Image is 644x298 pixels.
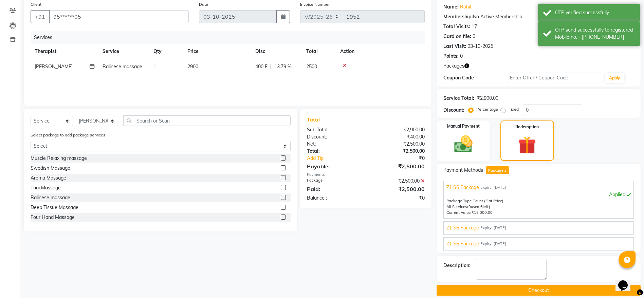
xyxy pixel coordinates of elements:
th: Action [336,44,425,59]
span: 6 [480,204,483,209]
div: Card on file: [443,33,471,40]
input: Search or Scan [123,115,291,126]
div: Balance : [302,194,366,202]
div: Discount: [302,133,366,141]
div: ₹400.00 [366,133,430,141]
div: ₹2,500.00 [366,185,430,193]
div: 17 [472,23,477,30]
span: Package Type: [446,199,473,203]
div: Points: [443,53,459,60]
div: ₹2,500.00 [366,162,430,170]
span: ₹15,000.00 [472,210,493,215]
div: Discount: [443,107,464,114]
th: Service [98,44,149,59]
div: Total: [302,148,366,155]
span: 1 [153,63,156,70]
span: | [270,63,272,70]
span: 2500 [306,63,317,70]
div: Four Hand Massage [31,214,75,221]
div: Deep Tissue Massage [31,204,78,211]
span: Expiry: [DATE] [480,241,506,247]
div: Sub Total: [302,126,366,133]
span: (0 [467,204,471,209]
span: 13.79 % [274,63,292,70]
button: Apply [605,73,624,83]
img: _cash.svg [448,133,478,155]
span: Z1 S6 Package [446,240,479,247]
button: Checkout [437,285,641,296]
input: Enter Offer / Coupon Code [507,73,602,83]
div: Applied [446,191,631,198]
div: 03-10-2025 [467,43,493,50]
div: OTP send successfully to registered Mobile no. - 919535229905 [555,26,635,41]
div: No Active Membership [443,13,634,20]
span: 2900 [187,63,198,70]
div: Aroma Massage [31,174,66,182]
th: Price [183,44,251,59]
div: ₹2,500.00 [366,178,430,185]
div: Last Visit: [443,43,466,50]
div: Muscle Relaxing massage [31,155,87,162]
button: +91 [31,10,50,23]
label: Client [31,1,41,7]
span: used, left) [467,204,490,209]
div: Balinese massage [31,194,70,201]
th: Disc [251,44,302,59]
div: Thai Massage [31,184,61,191]
th: Qty [149,44,183,59]
div: Name: [443,3,459,11]
label: Redemption [515,124,539,130]
img: _gift.svg [513,134,541,156]
th: Total [302,44,336,59]
span: 3 [503,169,507,173]
label: Invoice Number [300,1,330,7]
span: Package [486,166,509,174]
iframe: chat widget [615,271,637,291]
label: Percentage [476,106,498,112]
span: Z1 S6 Package [446,224,479,231]
span: Count (Flat Price) [473,199,503,203]
input: Search by Name/Mobile/Email/Code [49,10,189,23]
div: ₹2,900.00 [366,126,430,133]
div: ₹2,900.00 [477,95,498,102]
div: Coupon Code [443,74,507,81]
div: Membership: [443,13,473,20]
span: [PERSON_NAME] [35,63,73,70]
label: Fixed [509,106,519,112]
span: Expiry: [DATE] [480,185,506,190]
div: Paid: [302,185,366,193]
a: Rohit [460,3,472,11]
div: Services [31,31,430,44]
div: Payable: [302,162,366,170]
div: Description: [443,262,471,269]
div: Package [302,178,366,185]
span: Z1 S6 Package [446,184,479,191]
a: Add Tip [302,155,376,162]
span: Payment Methods [443,167,483,174]
span: All Services [446,204,467,209]
div: ₹0 [376,155,430,162]
span: Expiry: [DATE] [480,225,506,231]
div: ₹2,500.00 [366,148,430,155]
div: Payments [307,172,425,178]
div: 0 [473,33,475,40]
div: Swedish Massage [31,165,70,172]
span: Current Value: [446,210,472,215]
label: Date [199,1,208,7]
div: Total Visits: [443,23,470,30]
div: 0 [460,53,463,60]
span: Total [307,116,323,123]
label: Manual Payment [447,123,480,129]
div: OTP verified successfully. [555,9,635,16]
div: ₹2,500.00 [366,141,430,148]
span: Balinese massage [103,63,142,70]
th: Therapist [31,44,98,59]
div: Net: [302,141,366,148]
span: 400 F [255,63,268,70]
div: ₹0 [366,194,430,202]
label: Select package to add package services [31,132,105,138]
span: Packages [443,62,464,70]
div: Service Total: [443,95,474,102]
